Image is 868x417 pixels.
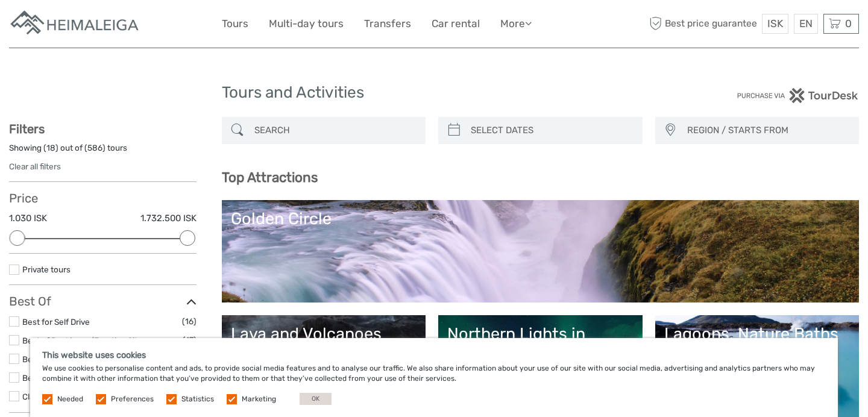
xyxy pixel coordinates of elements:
input: SEARCH [250,120,420,141]
h3: Price [9,191,197,205]
a: Golden Circle [231,209,851,293]
a: More [500,15,532,33]
a: Classic Tours [22,392,71,401]
a: Clear all filters [9,161,61,171]
label: 1.732.500 ISK [140,212,197,225]
strong: Filters [9,122,45,136]
label: Statistics [181,394,214,404]
a: Multi-day tours [269,15,344,33]
a: Best for Self Drive [22,317,90,327]
a: Best of Summer [22,354,83,364]
a: Tours [222,15,248,33]
div: Northern Lights in [GEOGRAPHIC_DATA] [447,324,634,363]
label: 1.030 ISK [9,212,47,225]
b: Top Attractions [222,169,318,186]
label: Preferences [111,394,154,404]
span: (16) [182,315,197,328]
h5: This website uses cookies [42,350,826,360]
div: Lava and Volcanoes [231,324,417,343]
label: 18 [46,142,55,154]
a: Private tours [22,265,71,274]
input: SELECT DATES [466,120,637,141]
a: Lagoons, Nature Baths and Spas [664,324,851,409]
span: ISK [767,17,783,30]
label: Marketing [242,394,276,404]
a: Best of Winter [22,373,75,383]
img: Apartments in Reykjavik [9,9,142,39]
div: We use cookies to personalise content and ads, to provide social media features and to analyse ou... [30,338,838,417]
a: Car rental [432,15,480,33]
span: Best price guarantee [647,14,759,34]
a: Transfers [364,15,411,33]
div: Golden Circle [231,209,851,228]
h3: Best Of [9,294,197,309]
span: (17) [183,333,197,347]
a: Best of Reykjanes/Eruption Sites [22,336,146,345]
img: PurchaseViaTourDesk.png [737,88,859,103]
button: OK [300,393,332,405]
h1: Tours and Activities [222,83,647,102]
a: Lava and Volcanoes [231,324,417,409]
button: REGION / STARTS FROM [682,121,854,140]
span: 0 [843,17,854,30]
a: Northern Lights in [GEOGRAPHIC_DATA] [447,324,634,409]
label: 586 [87,142,102,154]
div: EN [794,14,818,34]
label: Needed [57,394,83,404]
div: Lagoons, Nature Baths and Spas [664,324,851,363]
div: Showing ( ) out of ( ) tours [9,142,197,161]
